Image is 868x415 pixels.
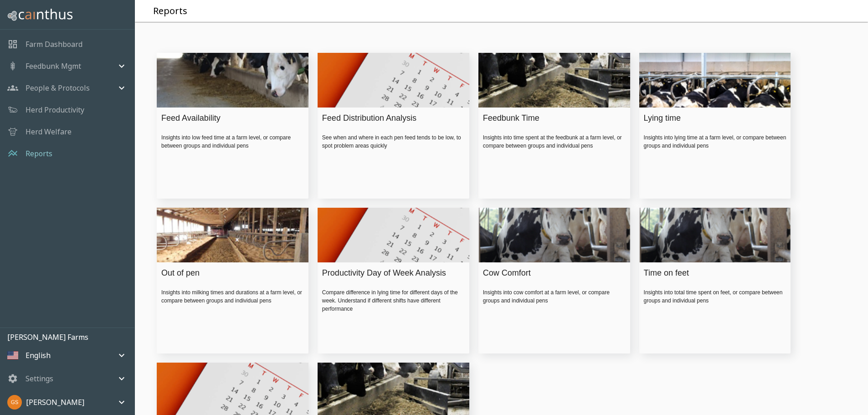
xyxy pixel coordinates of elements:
div: Insights into cow comfort at a farm level, or compare groups and individual pens [483,288,626,305]
a: Herd Productivity [26,104,84,115]
a: Reports [26,148,52,159]
div: Compare difference in lying time for different days of the week. Understand if different shifts h... [322,288,465,313]
a: Farm Dashboard [26,39,82,50]
p: People & Protocols [26,82,90,93]
p: Settings [26,373,53,384]
div: See when and where in each pen feed tends to be low, to spot problem areas quickly [322,133,465,150]
img: Cow Comfort [478,196,630,274]
a: Herd Welfare [26,126,72,137]
div: Lying time [644,112,782,124]
div: Out of pen [161,267,299,279]
div: Feedbunk Time [483,112,621,124]
div: Insights into low feed time at a farm level, or compare between groups and individual pens [161,133,304,150]
div: Time on feet [644,267,782,279]
div: Cow Comfort [483,267,621,279]
div: Feed Distribution Analysis [322,112,460,124]
img: Feed Availability [157,41,308,118]
div: Feed Availability [161,112,299,124]
img: Feed Distribution Analysis [318,42,469,118]
div: Insights into time spent at the feedbunk at a farm level, or compare between groups and individua... [483,133,626,150]
img: Time on feet [639,196,791,274]
div: Productivity Day of Week Analysis [322,267,460,279]
div: Insights into total time spent on feet, or compare between groups and individual pens [644,288,786,305]
p: English [26,350,51,361]
div: Insights into milking times and durations at a farm level, or compare between groups and individu... [161,288,304,305]
p: Feedbunk Mgmt [26,61,81,72]
img: 1aa0c48fb701e1da05996ac86e083ad1 [7,395,22,410]
img: Feedbunk Time [478,41,630,118]
p: [PERSON_NAME] Farms [7,332,134,343]
h5: Reports [153,5,187,17]
img: Productivity Day of Week Analysis [318,197,469,273]
p: [PERSON_NAME] [26,397,84,408]
div: Insights into lying time at a farm level, or compare between groups and individual pens [644,133,786,150]
img: Out of pen [157,196,308,273]
img: Lying time [639,41,791,118]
